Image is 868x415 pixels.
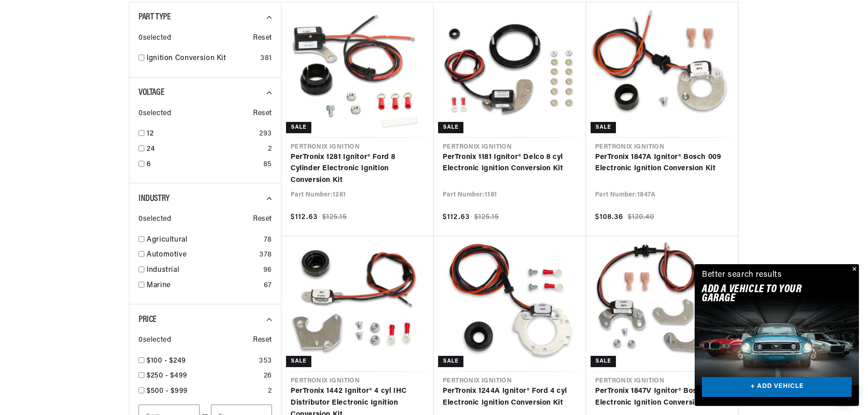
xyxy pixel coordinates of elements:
a: PerTronix 1281 Ignitor® Ford 8 Cylinder Electronic Ignition Conversion Kit [291,152,424,187]
div: 2 [268,386,272,397]
div: 85 [263,159,272,171]
span: Price [138,315,157,324]
div: 378 [259,249,272,261]
div: 2 [268,144,272,155]
a: PerTronix 1847V Ignitor® Bosch 4 cyl Electronic Ignition Conversion Kit [595,386,729,409]
div: 26 [264,370,272,382]
span: Reset [253,108,272,120]
div: 96 [263,265,272,276]
span: 0 selected [138,335,171,346]
a: Industrial [147,265,260,276]
h2: Add A VEHICLE to your garage [702,285,829,303]
a: Automotive [147,249,256,261]
div: Better search results [702,269,782,282]
span: Voltage [138,88,164,97]
a: PerTronix 1181 Ignitor® Delco 8 cyl Electronic Ignition Conversion Kit [443,152,577,175]
span: Reset [253,214,272,225]
span: 0 selected [138,108,171,120]
a: 6 [147,159,260,171]
a: 12 [147,128,256,140]
span: $500 - $999 [147,387,188,395]
button: Close [848,264,859,275]
div: 381 [260,53,272,65]
div: 293 [259,128,272,140]
span: $250 - $499 [147,372,187,379]
span: $100 - $249 [147,357,186,364]
span: Reset [253,335,272,346]
a: 24 [147,144,264,155]
a: Ignition Conversion Kit [147,53,257,65]
a: PerTronix 1847A Ignitor® Bosch 009 Electronic Ignition Conversion Kit [595,152,729,175]
span: Reset [253,33,272,44]
div: 67 [264,280,272,292]
a: PerTronix 1244A Ignitor® Ford 4 cyl Electronic Ignition Conversion Kit [443,386,577,409]
span: 0 selected [138,214,171,225]
span: Part Type [138,13,171,22]
span: 0 selected [138,33,171,44]
a: + ADD VEHICLE [702,377,852,397]
a: Marine [147,280,260,292]
div: 353 [259,355,272,367]
a: Agricultural [147,234,260,246]
div: 78 [264,234,272,246]
span: Industry [138,194,170,203]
